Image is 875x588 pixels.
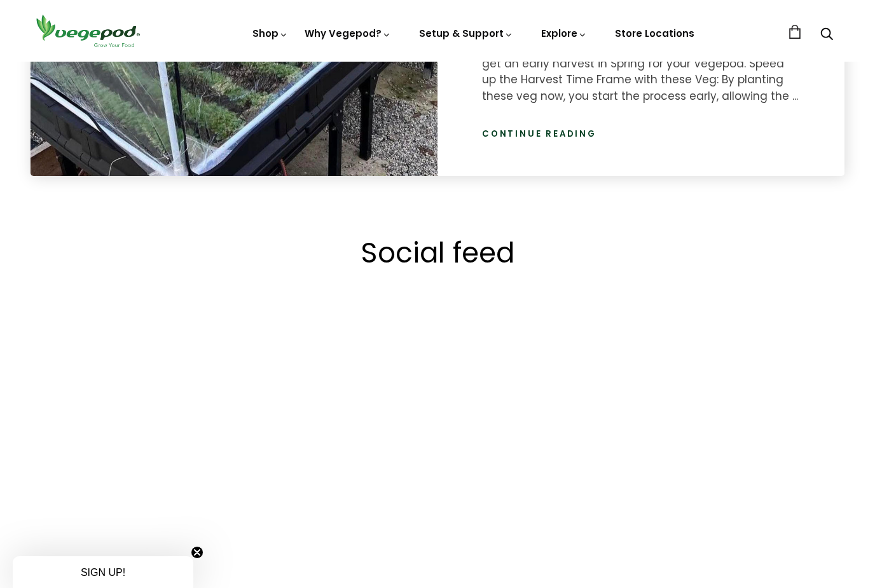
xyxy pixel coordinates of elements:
img: Vegepod [31,13,145,49]
a: Why Vegepod? [305,27,391,40]
button: Close teaser [191,546,203,559]
h2: Social feed [25,233,850,273]
a: Search [820,29,833,42]
div: SIGN UP!Close teaser [13,556,193,588]
a: Store Locations [615,27,694,40]
a: Continue reading [482,128,596,140]
a: Shop [252,27,288,40]
a: Setup & Support [419,27,513,40]
a: Explore [541,27,587,40]
span: SIGN UP! [81,567,125,578]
